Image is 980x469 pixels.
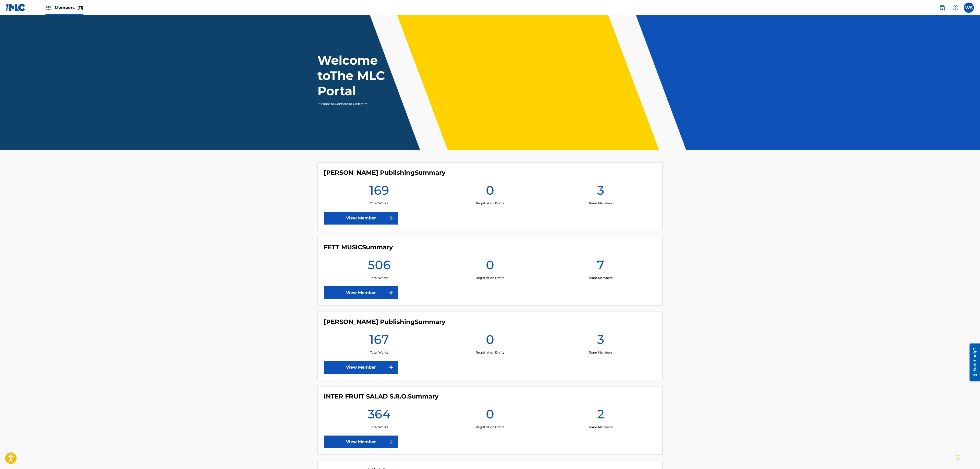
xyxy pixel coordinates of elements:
[956,450,959,465] div: Drag
[589,350,612,355] p: Team Members
[388,290,394,296] img: f7272a7cc735f4ea7f67.svg
[324,212,398,225] a: View Member
[369,183,389,201] h1: 169
[476,350,504,355] p: Registration Drafts
[369,332,389,350] h1: 167
[589,201,612,206] p: Team Members
[324,286,398,299] a: View Member
[486,406,494,425] h1: 0
[966,341,980,384] iframe: Resource Center
[597,406,604,425] h1: 2
[937,3,947,13] a: Public Search
[388,215,394,221] img: f7272a7cc735f4ea7f67.svg
[324,318,445,326] h4: Florian Mohr Publishing
[324,169,445,177] h4: Deniz Cengizler Publishing
[370,350,388,355] p: Total Works
[597,183,604,201] h1: 3
[370,276,388,280] p: Total Works
[370,201,388,206] p: Total Works
[324,243,393,251] h4: FETT MUSIC
[597,332,604,350] h1: 3
[45,5,52,11] img: Top Rightsholders
[476,425,504,429] p: Registration Drafts
[964,3,974,13] div: User Menu
[939,5,945,11] img: search
[589,276,612,280] p: Team Members
[55,5,83,10] span: Members
[486,183,494,201] h1: 0
[324,361,398,374] a: View Member
[486,332,494,350] h1: 0
[950,3,961,13] div: Help
[589,425,612,429] p: Team Members
[324,393,438,400] h4: INTER FRUIT SALAD S.R.O.
[476,276,504,280] p: Registration Drafts
[476,201,504,206] p: Registration Drafts
[317,53,413,99] h1: Welcome to The MLC Portal
[370,425,388,429] p: Total Works
[388,364,394,370] img: f7272a7cc735f4ea7f67.svg
[6,4,26,11] img: MLC Logo
[952,5,959,11] img: help
[597,257,604,276] h1: 7
[324,436,398,448] a: View Member
[388,439,394,445] img: f7272a7cc735f4ea7f67.svg
[77,5,83,10] span: (11)
[368,257,391,276] h1: 506
[486,257,494,276] h1: 0
[317,102,406,106] p: It's time to Connect to Collect™!
[954,444,980,469] iframe: Chat Widget
[368,406,390,425] h1: 364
